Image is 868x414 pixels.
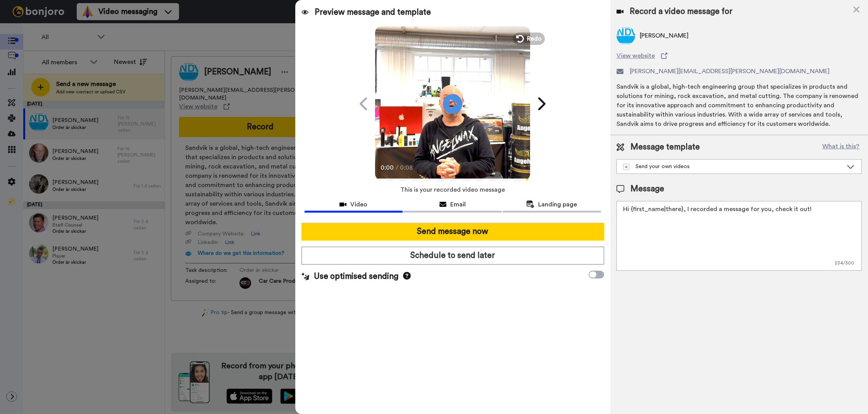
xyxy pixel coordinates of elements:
span: Video [350,200,367,209]
span: Message template [630,141,700,153]
button: What is this? [820,141,862,153]
a: View website [617,51,862,60]
span: This is your recorded video message [400,181,505,198]
button: Schedule to send later [301,247,604,265]
button: Send message now [301,223,604,240]
img: demo-template.svg [623,164,629,170]
span: [PERSON_NAME][EMAIL_ADDRESS][PERSON_NAME][DOMAIN_NAME] [630,67,830,76]
span: Landing page [538,200,577,209]
span: View website [617,51,655,60]
span: Message [630,183,664,195]
span: / [396,163,398,172]
span: 0:08 [400,163,413,172]
textarea: Hi {first_name|there}, I recorded a message for you, check it out! [617,201,862,271]
div: Sandvik is a global, high-tech engineering group that specializes in products and solutions for m... [617,82,862,129]
span: 0:00 [381,163,394,172]
span: Use optimised sending [314,271,398,282]
div: Send your own videos [623,163,843,170]
span: Email [450,200,466,209]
